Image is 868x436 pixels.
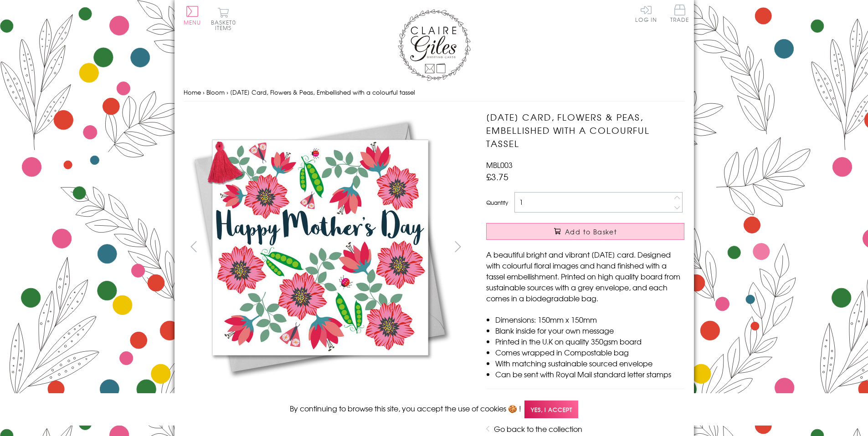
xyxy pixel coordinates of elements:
[203,88,205,96] span: ›
[230,88,415,96] span: [DATE] Card, Flowers & Peas, Embellished with a colourful tassel
[184,88,201,96] a: Home
[215,18,236,32] span: 0 items
[468,111,741,384] img: Mother's Day Card, Flowers & Peas, Embellished with a colourful tassel
[486,159,513,170] span: MBL003
[184,6,201,25] button: Menu
[398,9,471,81] img: Claire Giles Greetings Cards
[486,198,508,207] label: Quantity
[486,223,684,240] button: Add to Basket
[184,83,685,102] nav: breadcrumbs
[495,336,684,347] li: Printed in the U.K on quality 350gsm board
[494,423,582,434] a: Go back to the collection
[226,88,228,96] span: ›
[184,18,201,26] span: Menu
[183,111,457,384] img: Mother's Day Card, Flowers & Peas, Embellished with a colourful tassel
[495,325,684,336] li: Blank inside for your own message
[495,358,684,369] li: With matching sustainable sourced envelope
[524,401,578,418] span: Yes, I accept
[495,369,684,380] li: Can be sent with Royal Mail standard letter stamps
[495,314,684,325] li: Dimensions: 150mm x 150mm
[670,5,689,24] a: Trade
[486,249,684,304] p: A beautiful bright and vibrant [DATE] card. Designed with colourful floral images and hand finish...
[486,170,508,183] span: £3.75
[635,5,657,22] a: Log In
[486,111,684,150] h1: [DATE] Card, Flowers & Peas, Embellished with a colourful tassel
[565,227,617,236] span: Add to Basket
[495,347,684,358] li: Comes wrapped in Compostable bag
[211,7,236,30] button: Basket0 items
[670,5,689,22] span: Trade
[206,88,225,96] a: Bloom
[184,236,204,257] button: prev
[447,236,468,257] button: next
